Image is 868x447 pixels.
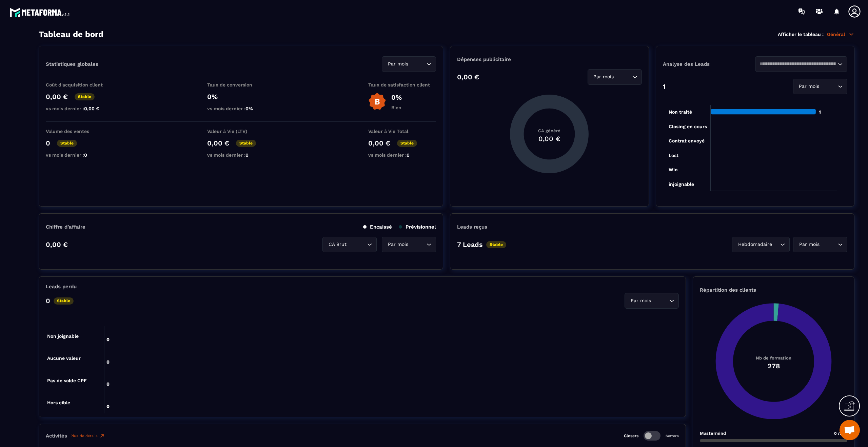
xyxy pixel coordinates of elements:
p: Stable [75,93,95,100]
div: Search for option [793,237,847,252]
p: 7 Leads [457,240,483,249]
img: logo [9,6,71,18]
p: 0,00 € [46,240,68,249]
input: Search for option [759,60,836,68]
p: 0% [391,93,402,101]
span: CA Brut [327,241,348,248]
div: Search for option [382,56,436,72]
p: 0,00 € [207,139,229,147]
tspan: Closing en cours [668,124,707,130]
div: Search for option [588,69,642,85]
div: Search for option [755,56,847,72]
h3: Tableau de bord [39,30,103,39]
span: 0 [84,152,87,158]
p: Volume des ventes [46,129,114,134]
div: Search for option [625,293,679,309]
p: Coût d'acquisition client [46,82,114,88]
p: Analyse des Leads [663,61,755,67]
p: Encaissé [363,224,392,230]
tspan: Non traité [668,109,692,115]
span: Par mois [629,297,652,305]
p: Stable [486,241,506,248]
p: Prévisionnel [399,224,436,230]
span: 0 [245,152,249,158]
input: Search for option [410,241,425,248]
p: 0 [46,139,50,147]
p: 0,00 € [457,73,479,81]
div: Search for option [793,79,847,94]
span: 0% [245,106,253,111]
input: Search for option [821,241,836,248]
p: Taux de satisfaction client [368,82,436,88]
tspan: Pas de solde CPF [47,378,87,383]
p: Statistiques globales [46,61,98,67]
input: Search for option [773,241,778,248]
p: Closers [624,433,638,438]
p: Bien [391,105,402,110]
input: Search for option [615,73,631,81]
p: 0 [46,297,50,305]
p: Stable [54,297,74,305]
p: Taux de conversion [207,82,275,88]
p: Général [827,31,854,37]
p: Leads perdu [46,284,77,290]
p: vs mois dernier : [46,106,114,111]
a: Plus de détails [71,433,105,439]
input: Search for option [410,60,425,68]
p: Stable [57,140,77,147]
div: Search for option [382,237,436,252]
tspan: Win [668,167,677,172]
span: 0 [407,152,410,158]
tspan: Non joignable [47,333,79,339]
tspan: Contrat envoyé [668,138,704,144]
tspan: injoignable [668,181,694,187]
p: Setters [666,434,679,438]
p: Stable [236,140,256,147]
p: 0,00 € [46,93,68,101]
span: Par mois [592,73,615,81]
span: Hebdomadaire [736,241,773,248]
span: Par mois [386,241,410,248]
span: 0 /278 [834,431,847,436]
p: Activités [46,433,67,439]
img: narrow-up-right-o.6b7c60e2.svg [99,433,105,439]
input: Search for option [348,241,366,248]
p: Valeur à Vie (LTV) [207,129,275,134]
p: vs mois dernier : [207,106,275,111]
p: Mastermind [700,431,726,436]
a: Open chat [840,420,860,440]
p: Chiffre d’affaire [46,224,85,230]
p: 0% [207,93,275,101]
div: Search for option [732,237,790,252]
p: Afficher le tableau : [778,32,824,37]
p: 1 [663,82,666,91]
p: 0,00 € [368,139,390,147]
input: Search for option [652,297,668,305]
p: vs mois dernier : [207,152,275,158]
span: Par mois [797,83,821,90]
img: b-badge-o.b3b20ee6.svg [368,93,386,111]
span: Par mois [386,60,410,68]
input: Search for option [821,83,836,90]
span: Par mois [797,241,821,248]
p: Stable [397,140,417,147]
tspan: Lost [668,153,678,158]
tspan: Aucune valeur [47,355,81,361]
p: Valeur à Vie Total [368,129,436,134]
p: Dépenses publicitaire [457,56,642,62]
tspan: Hors cible [47,400,70,405]
p: Répartition des clients [700,287,847,293]
p: Leads reçus [457,224,487,230]
span: 0,00 € [84,106,99,111]
div: Search for option [322,237,377,252]
p: vs mois dernier : [46,152,114,158]
p: vs mois dernier : [368,152,436,158]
